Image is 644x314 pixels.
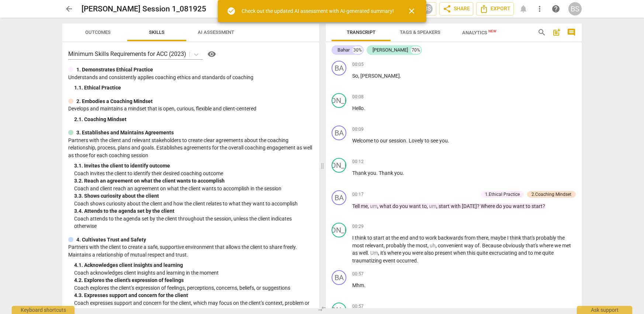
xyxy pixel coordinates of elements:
[464,235,477,241] span: from
[488,29,496,33] span: New
[409,138,425,144] span: Lovely
[394,170,403,176] span: you
[462,30,496,35] span: Analytics
[526,243,539,248] span: that's
[542,250,554,256] span: quite
[532,203,543,209] span: start
[74,162,313,170] div: 3. 1. Invites the client to identify outcome
[74,284,313,292] p: Coach explores the client’s expression of feelings, perceptions, concerns, beliefs, or suggestions
[438,235,464,241] span: backwards
[427,243,430,248] span: ,
[352,303,364,310] span: 00:57
[368,250,370,256] span: .
[435,250,453,256] span: present
[376,170,379,176] span: .
[352,250,359,256] span: as
[477,235,488,241] span: there
[534,250,542,256] span: me
[368,203,370,209] span: ,
[74,269,313,277] p: Coach acknowledges client insights and learning in the moment
[68,50,186,58] p: Minimum Skills Requirements for ACC (2023)
[567,28,576,37] span: comment
[352,235,355,241] span: I
[352,258,383,264] span: traumatizing
[503,243,526,248] span: obviously
[12,306,75,314] div: Keyboard shortcuts
[353,46,363,54] div: 30%
[427,203,429,209] span: ,
[532,191,571,198] div: 2.Coaching Mindset
[477,203,481,209] span: ?
[392,203,399,209] span: do
[352,159,364,165] span: 00:12
[332,270,346,285] div: Change speaker
[203,48,218,60] a: Help
[422,3,433,14] div: BS
[149,29,165,35] span: Skills
[352,191,364,198] span: 00:17
[74,170,313,177] p: Coach invites the client to identify their desired coaching outcome
[451,203,462,209] span: with
[379,170,394,176] span: Thank
[358,73,360,79] span: ,
[368,170,376,176] span: you
[537,28,546,37] span: search
[370,250,378,256] span: Filler word
[407,7,416,15] span: close
[74,207,313,215] div: 3. 4. Attends to the agenda set by the client
[352,126,364,133] span: 00:09
[387,250,402,256] span: where
[352,61,364,68] span: 00:05
[439,2,473,15] button: Share
[74,185,313,193] p: Coach and client reach an agreement on what the client wants to accomplish in the session
[352,282,364,288] span: Mhm
[365,243,384,248] span: relevant
[74,276,313,284] div: 4. 2. Explores the client's expression of feelings
[551,4,560,13] span: help
[380,203,392,209] span: what
[411,46,421,54] div: 70%
[332,126,346,140] div: Change speaker
[409,235,419,241] span: and
[485,191,520,198] div: 1.Ethical Practice
[76,129,174,137] p: 3. Establishes and Maintains Agreements
[406,138,409,144] span: .
[76,66,153,74] p: 1. Demonstrates Ethical Practice
[65,4,73,13] span: arrow_back
[364,282,366,288] span: .
[443,4,470,13] span: Share
[207,50,216,59] span: visibility
[489,250,518,256] span: excruciating
[476,2,514,15] button: Export
[76,98,153,105] p: 2. Embodies a Coaching Mindset
[488,235,491,241] span: ,
[543,203,545,209] span: ?
[352,170,368,176] span: Thank
[557,235,565,241] span: the
[347,29,375,35] span: Transcript
[360,73,400,79] span: [PERSON_NAME]
[467,250,477,256] span: this
[536,235,557,241] span: probably
[403,170,404,176] span: .
[554,243,562,248] span: we
[528,250,534,256] span: to
[477,250,489,256] span: quite
[352,138,374,144] span: Welcome
[549,2,562,15] a: Help
[74,215,313,230] p: Coach attends to the agenda set by the client throughout the session, unless the client indicates...
[481,203,496,209] span: Where
[74,200,313,208] p: Coach shows curiosity about the client and how the client relates to what they want to accomplish
[496,203,503,209] span: do
[482,243,503,248] span: Because
[367,235,373,241] span: to
[74,116,313,123] div: 2. 1. Coaching Mindset
[436,243,438,248] span: ,
[332,158,346,173] div: Change speaker
[74,84,313,92] div: 1. 1. Ethical Practice
[453,250,467,256] span: when
[399,203,409,209] span: you
[370,203,377,209] span: Filler word
[332,190,346,205] div: Change speaker
[565,27,577,38] button: Show/Hide comments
